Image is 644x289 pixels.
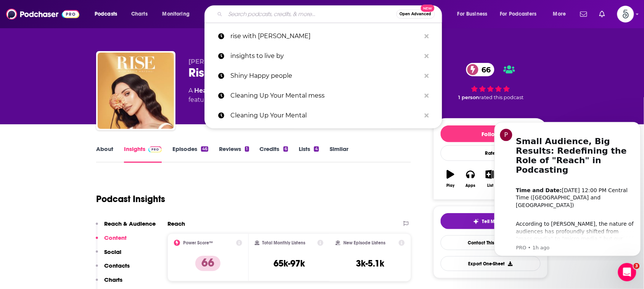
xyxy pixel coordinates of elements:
[96,193,165,205] h1: Podcast Insights
[230,66,421,86] p: Shiny Happy people
[481,165,501,193] button: List
[473,218,479,225] img: tell me why sparkle
[495,8,548,20] button: open menu
[441,213,541,229] button: tell me why sparkleTell Me Why
[219,145,249,163] a: Reviews1
[480,95,524,100] span: rated this podcast
[204,26,442,46] a: rise with [PERSON_NAME]
[396,10,435,19] button: Open AdvancedNew
[230,46,421,66] p: insights to live by
[96,262,130,276] button: Contacts
[618,263,636,281] iframe: Intercom live chat
[548,8,576,20] button: open menu
[274,258,305,269] h3: 65k-97k
[195,256,221,271] p: 66
[500,9,537,19] span: For Podcasters
[204,86,442,106] a: Cleaning Up Your Mental mess
[452,8,497,20] button: open menu
[460,165,480,193] button: Apps
[441,145,541,161] div: Rate
[230,86,421,106] p: Cleaning Up Your Mental mess
[131,9,148,19] span: Charts
[421,5,435,12] span: New
[441,165,460,193] button: Play
[6,7,79,21] img: Podchaser - Follow, Share and Rate Podcasts
[474,63,494,76] span: 66
[491,115,644,261] iframe: Intercom notifications message
[124,145,162,163] a: InsightsPodchaser Pro
[96,145,113,163] a: About
[466,63,494,76] a: 66
[96,248,121,262] button: Social
[447,183,455,188] div: Play
[634,263,640,269] span: 3
[148,146,162,153] img: Podchaser Pro
[482,218,509,225] span: Tell Me Why
[89,8,127,20] button: open menu
[577,8,590,21] a: Show notifications dropdown
[225,8,396,20] input: Search podcasts, credits, & more...
[230,106,421,125] p: Cleaning Up Your Mental
[356,258,385,269] h3: 3k-5.1k
[262,240,306,246] h2: Total Monthly Listens
[441,235,541,250] a: Contact This Podcast
[201,146,208,152] div: 46
[212,5,449,23] div: Search podcasts, credits, & more...
[400,12,431,16] span: Open Advanced
[188,58,264,65] span: [PERSON_NAME] Media
[95,9,117,19] span: Podcasts
[172,145,208,163] a: Episodes46
[553,9,566,19] span: More
[104,248,121,255] p: Social
[260,145,288,163] a: Credits6
[104,262,130,269] p: Contacts
[204,106,442,125] a: Cleaning Up Your Mental
[188,95,320,104] span: featuring
[466,183,476,188] div: Apps
[330,145,348,163] a: Similar
[299,145,319,163] a: Lists4
[163,9,190,19] span: Monitoring
[194,87,216,94] a: Health
[104,234,127,241] p: Content
[96,234,127,248] button: Content
[167,220,185,227] h2: Reach
[343,240,385,246] h2: New Episode Listens
[157,8,200,20] button: open menu
[204,46,442,66] a: insights to live by
[441,125,541,142] button: Follow
[457,9,488,19] span: For Business
[204,66,442,86] a: Shiny Happy people
[188,86,320,104] div: A podcast
[96,220,156,234] button: Reach & Audience
[441,256,541,271] button: Export One-Sheet
[245,146,249,152] div: 1
[104,276,122,283] p: Charts
[433,58,548,105] div: 66 1 personrated this podcast
[617,6,634,22] img: User Profile
[488,183,494,188] div: List
[314,146,319,152] div: 4
[183,240,213,246] h2: Power Score™
[98,53,174,129] img: Rise with Roxie
[596,8,608,21] a: Show notifications dropdown
[459,95,480,100] span: 1 person
[104,220,156,227] p: Reach & Audience
[230,26,421,46] p: rise with roxie
[283,146,288,152] div: 6
[617,6,634,22] span: Logged in as Spiral5-G2
[126,8,152,20] a: Charts
[617,6,634,22] button: Show profile menu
